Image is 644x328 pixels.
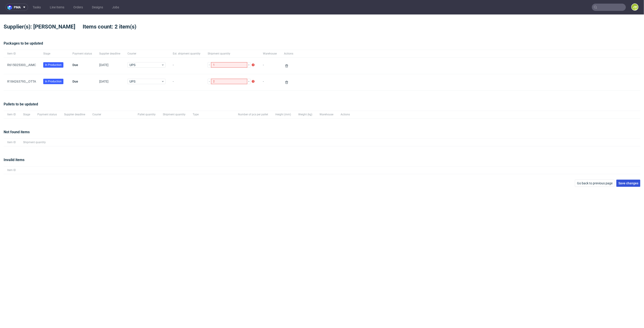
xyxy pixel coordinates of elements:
[71,4,86,11] a: Orders
[72,52,92,56] span: Payment status
[47,4,67,11] a: Line Items
[208,52,256,56] span: Shipment quantity
[284,52,293,56] span: Actions
[37,113,57,116] span: Payment status
[618,182,638,185] span: Save changes
[263,52,277,56] span: Warehouse
[127,52,166,56] span: Courier
[193,113,231,116] span: Type
[7,52,36,56] span: Item ID
[575,180,615,187] button: Go back to previous page
[7,5,14,10] img: logo
[99,63,108,67] span: [DATE]
[320,113,333,116] span: Warehouse
[4,129,640,138] div: Not found items
[163,113,185,116] span: Shipment quantity
[43,52,65,56] span: Stage
[92,113,130,116] span: Courier
[72,63,78,67] span: Due
[7,140,16,144] span: Item ID
[138,113,156,116] span: Pallet quantity
[7,80,36,83] a: R184263793__OTTA
[7,63,36,67] a: R615025303__AIMC
[130,79,161,84] span: UPS
[7,168,16,172] span: Item ID
[109,4,122,11] a: Jobs
[173,80,200,85] span: -
[4,41,640,50] div: Packages to be updated
[23,113,30,116] span: Stage
[173,63,200,69] span: -
[341,113,350,116] span: Actions
[263,80,277,85] span: -
[7,113,16,116] span: Item ID
[23,140,46,144] span: Shipment quantity
[298,113,312,116] span: Weight (kg)
[275,113,291,116] span: Height (mm)
[4,157,640,166] div: Invalid items
[45,79,62,83] span: In Production
[632,4,638,10] figcaption: JW
[577,182,613,185] span: Go back to previous page
[64,113,85,116] span: Supplier deadline
[616,180,640,187] button: Save changes
[99,80,108,83] span: [DATE]
[4,102,640,111] div: Pallets to be updated
[30,4,43,11] a: Tasks
[99,52,120,56] span: Supplier deadline
[14,6,21,9] span: pma
[83,24,144,30] span: Items count: 2 item(s)
[72,80,78,83] span: Due
[130,63,161,67] span: UPS
[89,4,106,11] a: Designs
[4,24,83,30] span: Supplier(s): [PERSON_NAME]
[45,63,62,67] span: In Production
[173,52,200,56] span: Est. shipment quantity
[238,113,268,116] span: Number of pcs per pallet
[5,4,28,11] button: pma
[263,63,277,69] span: -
